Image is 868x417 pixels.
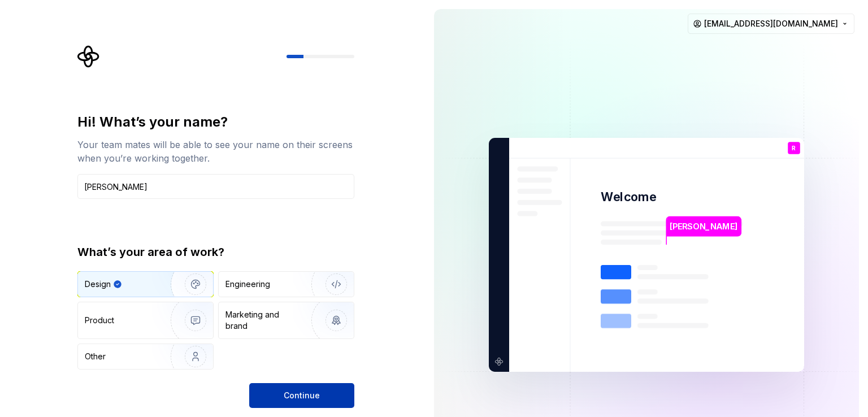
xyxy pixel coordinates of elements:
div: Design [85,279,111,290]
div: Hi! What’s your name? [77,113,354,131]
p: Welcome [601,189,656,205]
span: Continue [284,390,320,401]
div: Other [85,351,106,362]
div: Your team mates will be able to see your name on their screens when you’re working together. [77,138,354,165]
div: Product [85,315,114,326]
div: Marketing and brand [225,309,302,332]
div: Engineering [225,279,270,290]
input: Han Solo [77,174,354,199]
span: [EMAIL_ADDRESS][DOMAIN_NAME] [704,18,838,29]
button: Continue [249,383,354,408]
p: R [792,145,796,151]
button: [EMAIL_ADDRESS][DOMAIN_NAME] [688,14,854,34]
svg: Supernova Logo [77,45,100,68]
div: What’s your area of work? [77,244,354,260]
p: [PERSON_NAME] [670,220,737,233]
